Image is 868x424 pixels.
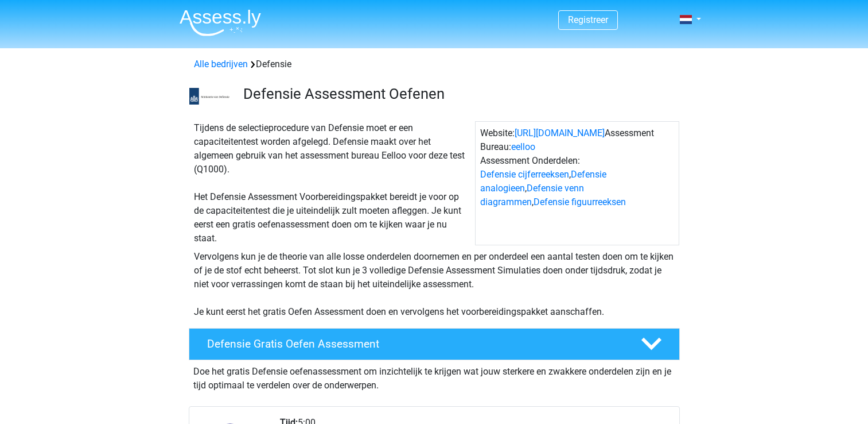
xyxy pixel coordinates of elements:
a: Defensie venn diagrammen [480,183,584,207]
img: Assessly [180,9,261,36]
a: Defensie analogieen [480,169,606,194]
a: Defensie figuurreeksen [534,196,626,207]
a: Registreer [568,14,608,25]
a: [URL][DOMAIN_NAME] [515,128,605,138]
h3: Defensie Assessment Oefenen [243,85,671,103]
a: Defensie Gratis Oefen Assessment [184,328,684,360]
div: Defensie [189,57,679,71]
div: Tijdens de selectieprocedure van Defensie moet er een capaciteitentest worden afgelegd. Defensie ... [189,121,475,245]
div: Vervolgens kun je de theorie van alle losse onderdelen doornemen en per onderdeel een aantal test... [189,250,679,319]
a: Alle bedrijven [194,59,248,70]
a: Defensie cijferreeksen [480,169,569,180]
div: Doe het gratis Defensie oefenassessment om inzichtelijk te krijgen wat jouw sterkere en zwakkere ... [189,360,680,392]
h4: Defensie Gratis Oefen Assessment [207,337,622,350]
div: Website: Assessment Bureau: Assessment Onderdelen: , , , [475,121,679,245]
a: eelloo [511,141,535,152]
